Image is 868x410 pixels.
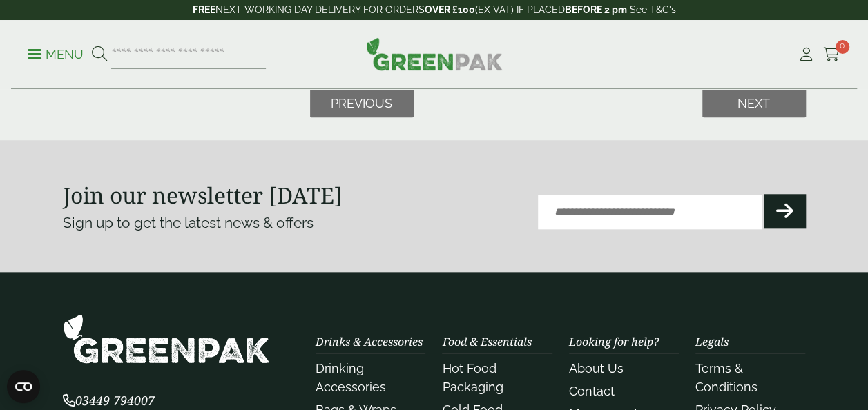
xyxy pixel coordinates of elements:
[630,4,676,15] a: See T&C's
[7,370,40,403] button: Open CMP widget
[63,180,343,210] strong: Join our newsletter [DATE]
[442,361,503,394] a: Hot Food Packaging
[366,37,503,70] img: GreenPak Supplies
[737,96,770,111] span: Next
[798,48,815,61] i: My Account
[823,44,840,65] a: 0
[823,48,840,61] i: Cart
[836,40,849,54] span: 0
[63,313,270,364] img: GreenPak Supplies
[316,361,386,394] a: Drinking Accessories
[193,4,215,15] strong: FREE
[28,46,84,60] a: Menu
[63,392,155,409] span: 03449 794007
[569,384,615,398] a: Contact
[425,4,475,15] strong: OVER £100
[702,88,806,118] a: Next
[310,88,414,118] a: Previous
[569,361,624,375] a: About Us
[331,96,392,111] span: Previous
[565,4,627,15] strong: BEFORE 2 pm
[63,212,397,234] p: Sign up to get the latest news & offers
[695,361,758,394] a: Terms & Conditions
[28,46,84,63] p: Menu
[63,395,155,408] a: 03449 794007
